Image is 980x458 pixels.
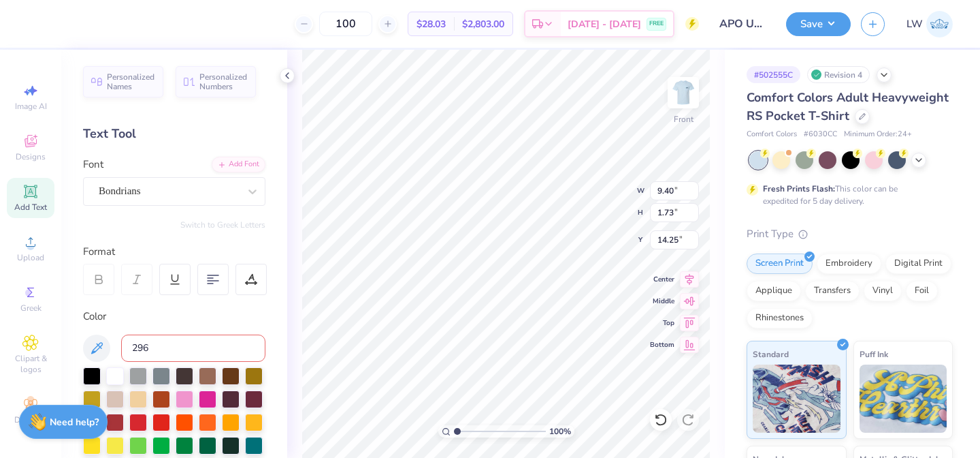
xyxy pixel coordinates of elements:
div: Vinyl [864,281,902,301]
input: Untitled Design [709,10,776,37]
span: [DATE] - [DATE] [568,17,641,31]
img: Puff Ink [860,365,947,433]
span: Clipart & logos [7,353,54,375]
span: Decorate [14,414,47,425]
img: Front [670,79,697,106]
button: Save [786,12,851,36]
span: Puff Ink [860,347,888,361]
span: Comfort Colors Adult Heavyweight RS Pocket T-Shirt [747,89,949,124]
span: Center [650,275,674,284]
strong: Need help? [50,416,99,429]
strong: Fresh Prints Flash: [763,183,835,194]
span: Add Text [14,202,47,213]
div: Print Type [747,226,953,242]
span: Personalized Names [107,72,155,91]
input: e.g. 7428 c [121,335,265,362]
span: Top [650,318,674,328]
div: Applique [747,281,801,301]
div: Add Font [212,157,265,172]
img: Standard [753,365,840,433]
span: Greek [20,303,42,314]
a: LW [906,11,953,37]
div: Digital Print [885,254,951,274]
span: Minimum Order: 24 + [844,129,912,140]
span: Comfort Colors [747,129,797,140]
div: # 502555C [747,66,800,83]
div: Embroidery [817,254,881,274]
span: LW [906,16,923,32]
span: Image AI [15,101,47,112]
div: Foil [906,281,938,301]
button: Switch to Greek Letters [180,219,265,230]
span: FREE [649,19,664,29]
span: # 6030CC [804,129,837,140]
div: Text Tool [83,125,265,143]
input: – – [319,12,372,36]
span: Designs [16,151,46,162]
span: Standard [753,347,789,361]
div: Revision 4 [807,66,870,83]
div: Rhinestones [747,308,813,329]
span: $28.03 [416,17,446,31]
span: 100 % [549,425,571,438]
span: $2,803.00 [462,17,504,31]
div: Front [674,113,693,125]
span: Upload [17,252,44,263]
div: This color can be expedited for 5 day delivery. [763,183,930,207]
span: Middle [650,296,674,306]
div: Format [83,244,267,260]
label: Font [83,157,103,172]
span: Personalized Numbers [199,72,248,91]
div: Screen Print [747,254,813,274]
span: Bottom [650,340,674,350]
div: Color [83,309,265,324]
img: Lauren Winslow [926,11,953,37]
div: Transfers [805,281,860,301]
